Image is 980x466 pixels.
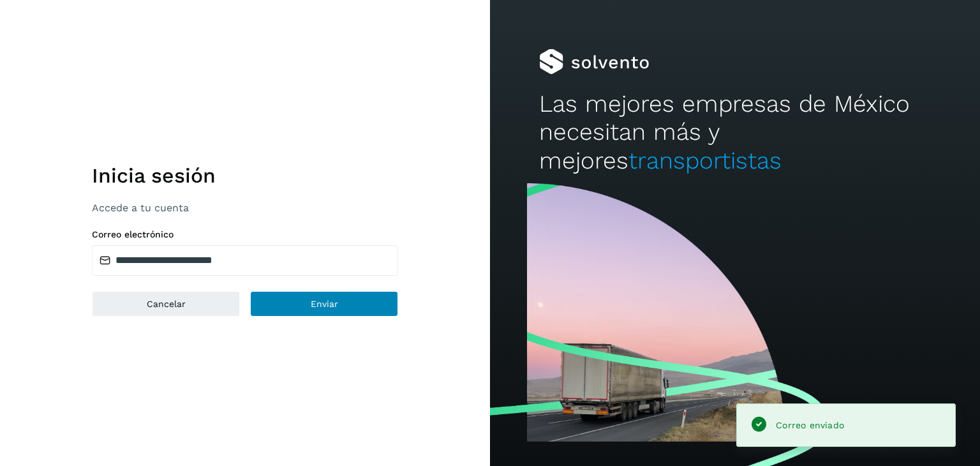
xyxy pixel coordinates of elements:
[311,299,338,308] span: Enviar
[539,90,931,175] h2: Las mejores empresas de México necesitan más y mejores
[147,299,186,308] span: Cancelar
[92,229,398,240] label: Correo electrónico
[92,291,240,317] button: Cancelar
[92,163,398,188] h1: Inicia sesión
[776,420,844,430] span: Correo enviado
[250,291,398,317] button: Enviar
[92,202,398,214] p: Accede a tu cuenta
[628,147,782,174] span: transportistas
